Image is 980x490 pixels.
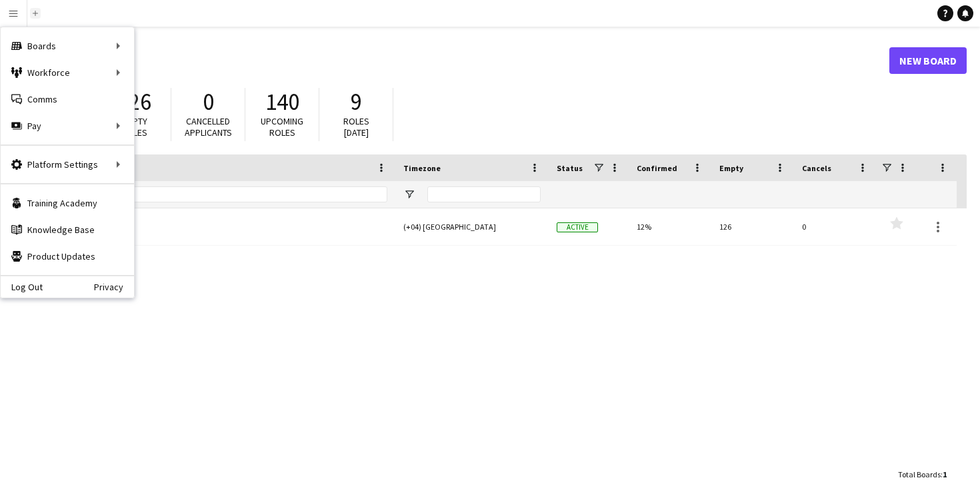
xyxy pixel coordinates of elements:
[1,216,134,243] a: Knowledge Base
[261,115,303,138] span: Upcoming roles
[943,469,947,479] span: 1
[403,163,441,173] span: Timezone
[557,222,598,232] span: Active
[557,163,583,173] span: Status
[889,47,967,74] a: New Board
[802,163,831,173] span: Cancels
[898,461,947,487] div: :
[637,163,677,173] span: Confirmed
[1,190,134,216] a: Training Academy
[343,115,369,138] span: Roles [DATE]
[351,87,362,117] span: 9
[1,243,134,270] a: Product Updates
[794,208,877,245] div: 0
[711,208,794,245] div: 126
[395,208,549,245] div: (+04) [GEOGRAPHIC_DATA]
[265,87,299,117] span: 140
[719,163,743,173] span: Empty
[31,208,387,246] a: DISH
[1,86,134,113] a: Comms
[403,188,415,200] button: Open Filter Menu
[185,115,232,138] span: Cancelled applicants
[1,59,134,86] div: Workforce
[427,186,541,202] input: Timezone Filter Input
[94,282,134,292] a: Privacy
[55,186,387,202] input: Board name Filter Input
[1,151,134,178] div: Platform Settings
[23,51,889,71] h1: Boards
[1,113,134,139] div: Pay
[898,469,941,479] span: Total Boards
[1,33,134,59] div: Boards
[203,87,214,117] span: 0
[1,282,43,292] a: Log Out
[629,208,711,245] div: 12%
